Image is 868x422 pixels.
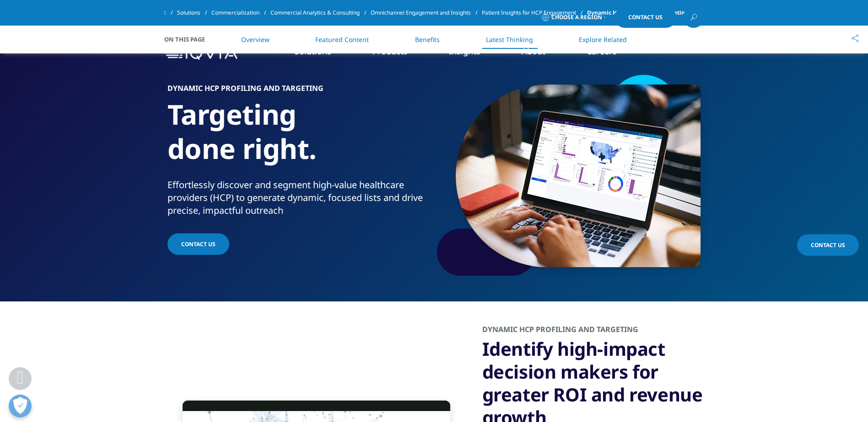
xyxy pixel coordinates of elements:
[522,46,545,57] a: About
[372,46,408,57] a: Products
[628,15,663,20] span: Contact Us
[167,179,431,217] div: Effortlessly discover and segment high-value healthcare providers (HCP) to generate dynamic, focu...
[241,32,704,75] nav: Primary
[482,324,704,338] h2: DYNAMIC HCP PROFILING AND TARGETING
[167,233,229,255] a: Contact Us
[615,7,676,28] a: Contact Us
[551,14,602,21] span: Choose a Region
[456,84,701,267] img: 1186_screenshot-inside-of-desktop.png
[587,46,617,57] a: Careers
[181,240,216,248] span: Contact Us
[9,395,32,417] button: Open Preferences
[167,84,431,97] h6: Dynamic HCP Profiling and Targeting
[295,46,331,57] a: Solutions
[449,46,480,57] a: Insights
[164,47,237,60] img: IQVIA Healthcare Information Technology and Pharma Clinical Research Company
[811,241,845,249] span: Contact Us
[797,234,859,256] a: Contact Us
[167,97,431,179] h1: Targeting done right.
